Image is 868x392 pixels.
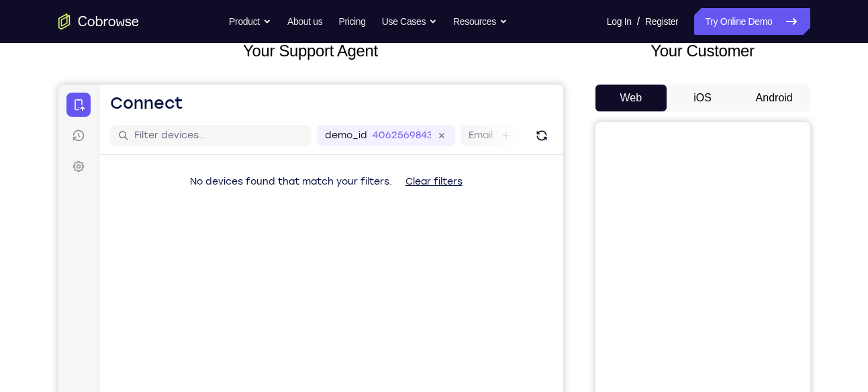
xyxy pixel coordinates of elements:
a: Try Online Demo [694,8,810,35]
a: Pricing [338,8,365,35]
h2: Your Customer [595,39,810,63]
button: iOS [667,85,738,111]
span: No devices found that match your filters. [132,91,334,103]
button: Product [229,8,271,35]
button: Clear filters [336,84,415,111]
button: Web [595,85,667,111]
a: Register [645,8,678,35]
a: About us [287,8,322,35]
a: Log In [607,8,632,35]
span: / [637,13,640,30]
button: Android [738,85,810,111]
button: Use Cases [382,8,437,35]
button: Resources [453,8,508,35]
h2: Your Support Agent [58,39,563,63]
a: Go to the home page [58,13,139,30]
